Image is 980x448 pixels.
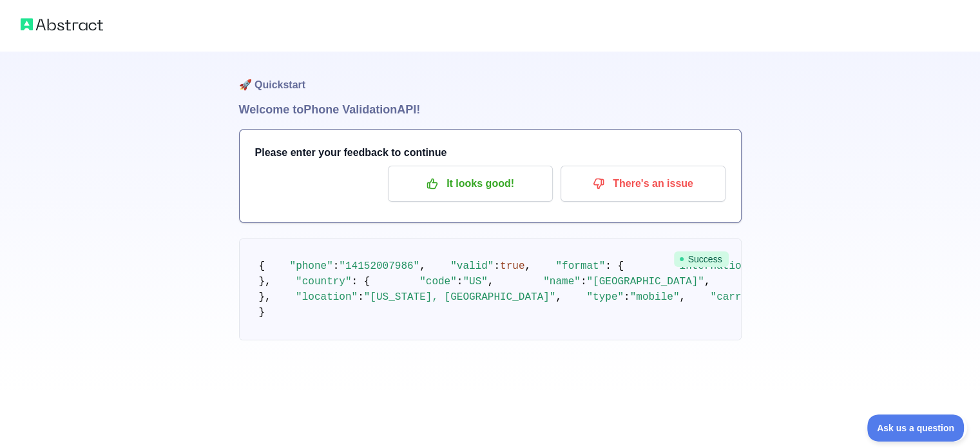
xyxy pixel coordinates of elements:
[333,260,340,272] span: :
[255,145,725,161] h3: Please enter your feedback to continue
[555,260,605,272] span: "format"
[358,291,364,303] span: :
[21,15,103,34] img: Abstract logo
[500,260,524,272] span: true
[457,276,463,287] span: :
[674,251,729,267] span: Success
[398,173,543,195] p: It looks good!
[630,291,680,303] span: "mobile"
[339,260,419,272] span: "14152007986"
[419,276,457,287] span: "code"
[364,291,556,303] span: "[US_STATE], [GEOGRAPHIC_DATA]"
[605,260,624,272] span: : {
[624,291,630,303] span: :
[524,260,531,272] span: ,
[388,166,553,202] button: It looks good!
[419,260,426,272] span: ,
[450,260,494,272] span: "valid"
[239,52,742,101] h1: 🚀 Quickstart
[710,291,765,303] span: "carrier"
[581,276,587,287] span: :
[494,260,500,272] span: :
[488,276,494,287] span: ,
[679,291,686,303] span: ,
[704,276,711,287] span: ,
[352,276,370,287] span: : {
[673,260,766,272] span: "international"
[570,173,716,195] p: There's an issue
[239,101,742,119] h1: Welcome to Phone Validation API!
[290,260,333,272] span: "phone"
[463,276,487,287] span: "US"
[259,260,265,272] span: {
[586,291,624,303] span: "type"
[296,291,358,303] span: "location"
[586,276,704,287] span: "[GEOGRAPHIC_DATA]"
[555,291,562,303] span: ,
[543,276,581,287] span: "name"
[867,414,967,442] iframe: Toggle Customer Support
[561,166,725,202] button: There's an issue
[296,276,351,287] span: "country"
